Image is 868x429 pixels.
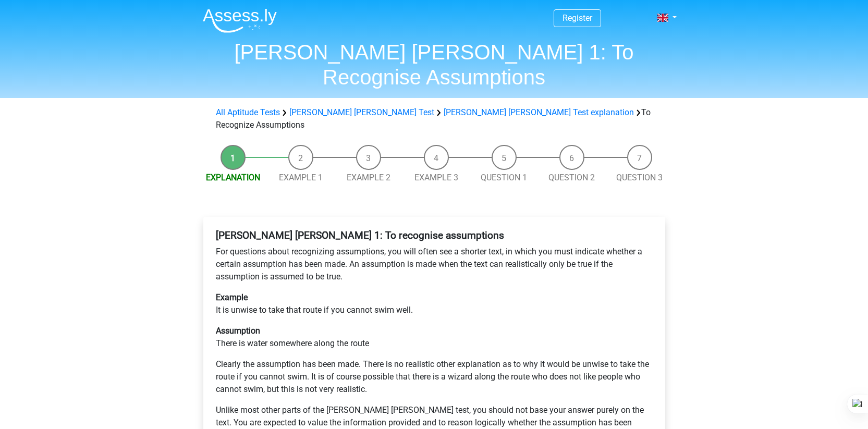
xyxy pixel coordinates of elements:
[216,326,260,336] b: Assumption
[347,173,390,182] a: Example 2
[216,107,280,117] a: All Aptitude Tests
[563,13,592,23] a: Register
[206,173,260,182] a: Explanation
[444,107,634,117] a: [PERSON_NAME] [PERSON_NAME] Test explanation
[203,8,277,33] img: Assessly
[216,325,653,350] p: There is water somewhere along the route
[216,291,653,316] p: It is unwise to take that route if you cannot swim well.
[216,229,504,241] b: [PERSON_NAME] [PERSON_NAME] 1: To recognise assumptions
[414,173,458,182] a: Example 3
[212,106,657,131] div: To Recognize Assumptions
[616,173,663,182] a: Question 3
[216,358,653,396] p: Clearly the assumption has been made. There is no realistic other explanation as to why it would ...
[548,173,595,182] a: Question 2
[279,173,323,182] a: Example 1
[194,40,674,90] h1: [PERSON_NAME] [PERSON_NAME] 1: To Recognise Assumptions
[216,246,653,283] p: For questions about recognizing assumptions, you will often see a shorter text, in which you must...
[289,107,434,117] a: [PERSON_NAME] [PERSON_NAME] Test
[216,292,248,302] b: Example
[481,173,527,182] a: Question 1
